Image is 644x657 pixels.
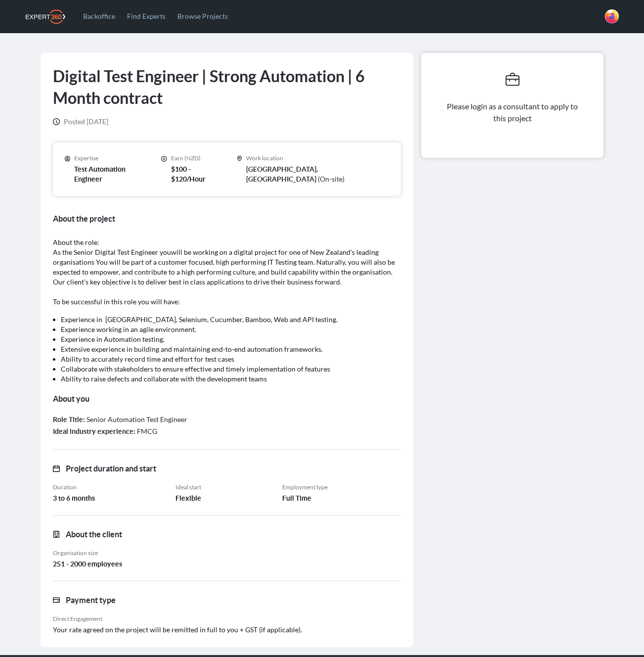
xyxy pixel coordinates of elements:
div: FMCG [53,425,401,437]
li: Experience working in an agile environment. [61,325,393,334]
span: Kennith [605,9,619,23]
img: Expert360 [26,9,65,24]
svg: icon [53,465,60,472]
span: [GEOGRAPHIC_DATA], [GEOGRAPHIC_DATA] [246,165,318,183]
span: About the role: [53,238,99,246]
span: Ideal start [175,483,201,491]
label: Role Title : [53,416,85,423]
span: Duration [53,483,77,491]
li: Experience in [GEOGRAPHIC_DATA], Selenium, Cucumber, Bamboo, Web and API testing. [61,315,393,325]
svg: icon [161,155,167,162]
span: Please login as a consultant to apply to this project [447,101,579,123]
p: Expertise [74,154,141,162]
li: Ability to raise defects and collaborate with the development teams [61,374,393,384]
span: [DATE] [64,117,108,127]
h3: About you [53,392,401,406]
h3: Payment type [66,593,116,607]
svg: icon [53,118,60,125]
span: As the Senior Digital Test Engineer you [53,248,171,256]
span: will be working on a digital project for one of New Zealand's leading organisations You will be p... [53,248,395,286]
h1: Digital Test Engineer | Strong Automation | 6 Month contract [53,65,401,109]
p: $100 - $120/Hour [171,164,217,184]
p: Work location [246,154,389,162]
span: Posted [64,117,85,126]
span: 251 - 2000 employees [53,559,122,569]
span: 3 to 6 months [53,493,95,503]
li: Ability to accurately record time and effort for test cases [61,354,393,364]
span: Flexible [175,493,201,503]
li: Collaborate with stakeholders to ensure effective and timely implementation of features [61,364,393,374]
p: Earn (NZD) [171,154,217,162]
h3: Project duration and start [66,462,156,475]
h3: About the client [66,527,122,541]
p: Your rate agreed on the project will be remitted in full to you + GST (if applicable). [53,625,401,635]
span: Full Time [282,493,311,503]
span: Organisation size [53,549,98,557]
label: Ideal industry experience : [53,427,135,435]
span: ( On-site ) [318,175,344,183]
svg: icon [53,531,60,538]
svg: icon [506,73,519,87]
li: Experience in Automation testing. [61,334,393,344]
h3: About the project [53,212,401,226]
span: To be successful in this role you will have: [53,297,180,306]
div: Senior Automation Test Engineer [53,414,401,425]
svg: icon [65,155,71,162]
li: Extensive experience in building and maintaining end-to-end automation frameworks. [61,344,393,354]
svg: icon [237,155,243,162]
span: Employment type [282,483,328,491]
svg: icon [53,597,60,604]
p: Test Automation Engineer [74,164,141,184]
p: Direct Engagement [53,615,401,623]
